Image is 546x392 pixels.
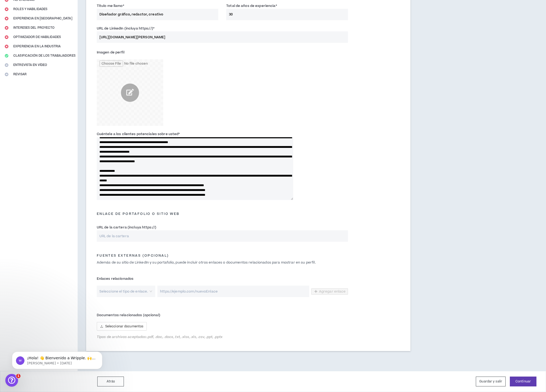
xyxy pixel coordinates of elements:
[479,379,502,384] font: Guardar y salir
[97,3,123,8] font: Titulo me llamo
[91,9,101,18] div: Cerca
[97,313,160,318] font: Documentos relacionados (opcional)
[44,179,62,183] font: Mensajes
[107,379,115,384] font: Atrás
[62,9,73,19] img: Imagen de perfil de Morgan
[97,132,179,136] font: Cuéntele a los clientes potenciales sobre usted
[510,377,536,386] button: Continuar
[97,26,153,31] font: URL de LinkedIn (incluya https://)
[97,377,124,386] button: Atrás
[105,324,143,329] font: Seleccionar documentos
[83,179,94,183] font: Ayuda
[11,47,79,65] font: ¿Cómo podemos ayudar?
[97,253,169,258] font: Fuentes externas (opcional)
[97,9,218,20] input: Por ejemplo, Director Creativo, Estratega Digital, etc.
[226,9,348,20] input: Años
[311,288,348,295] button: Agregar enlace
[157,286,309,297] input: https://ejemplo.com/nuevoEnlace
[72,9,83,19] div: Imagen de perfil de Gabriella
[97,276,133,281] font: Enlaces relacionados
[35,166,71,187] button: Mensajes
[97,225,156,230] font: URL de la cartera (incluya https://)
[18,374,19,378] font: 1
[97,50,124,55] font: Imagen de perfil
[97,260,316,265] font: Además de su sitio de LinkedIn y su portafolio, puede incluir otros enlaces o documentos relacion...
[11,77,55,81] font: Envíanos un mensaje
[11,179,24,183] font: Hogar
[97,211,180,216] font: Enlace de portafolio o sitio web
[11,10,20,19] img: logo
[97,322,147,331] button: subirSeleccionar documentos
[11,82,80,92] font: Estaremos nuevamente en línea más tarde [DATE].
[97,31,348,43] input: URL de LinkedIn
[71,166,106,187] button: Ayuda
[68,11,87,17] font: GRAMO
[147,335,223,339] font: .pdf, .doc, .docx, .txt, .xlsx, .xls, .csv, .ppt, .pptx
[100,325,103,328] span: subir
[5,72,101,97] div: Envíanos un mensajeEstaremos nuevamente en línea más tarde [DATE].
[226,3,275,8] font: Total de años de experiencia
[11,38,86,47] font: [PERSON_NAME] !
[97,230,348,242] input: URL de la cartera
[515,379,531,384] font: Continuar
[4,340,110,378] iframe: Mensaje de notificaciones del intercomunicador
[5,374,18,387] iframe: Chat en vivo de Intercom
[97,335,147,339] font: Tipos de archivos aceptados:
[476,377,506,386] button: Guardar y salir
